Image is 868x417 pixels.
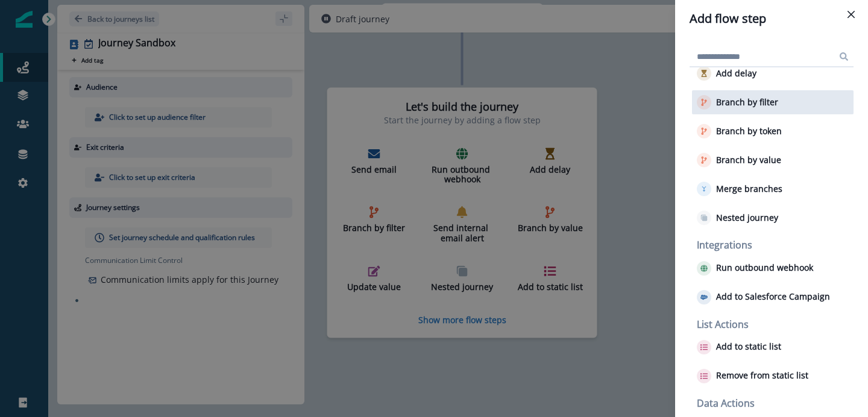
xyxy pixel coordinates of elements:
button: Branch by filter [697,95,778,110]
button: Add to static list [697,340,781,354]
p: Nested journey [716,213,778,223]
button: Add to Salesforce Campaign [697,290,830,304]
div: Add flow step [690,10,854,28]
button: Merge branches [697,182,782,196]
p: Run outbound webhook [716,263,813,273]
p: Branch by filter [716,97,778,108]
button: Run outbound webhook [697,261,813,276]
button: Close [841,5,861,24]
button: Branch by value [697,153,781,167]
button: Nested journey [697,211,778,225]
button: Add delay [697,66,756,81]
p: Add to Salesforce Campaign [716,292,830,302]
p: Add to static list [716,342,781,352]
h2: Integrations [697,239,854,251]
h2: List Actions [697,319,854,330]
p: Add delay [716,69,756,79]
p: Remove from static list [716,371,808,381]
p: Branch by value [716,155,781,165]
h2: Data Actions [697,398,854,409]
p: Merge branches [716,184,782,194]
p: Branch by token [716,126,782,137]
button: Remove from static list [697,369,808,383]
button: Branch by token [697,124,782,138]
